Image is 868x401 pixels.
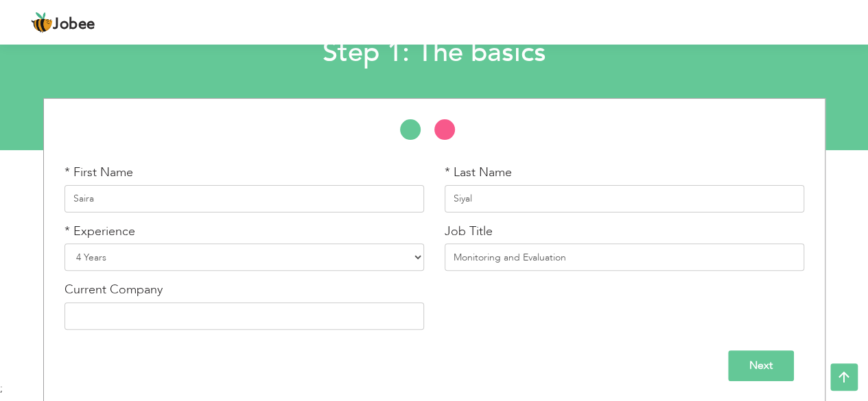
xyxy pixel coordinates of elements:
span: Jobee [53,17,95,32]
label: * First Name [64,164,133,182]
img: jobee.io [31,12,53,34]
label: Current Company [64,281,163,299]
input: Next [728,350,794,381]
h2: Step 1: The basics [119,35,749,71]
label: * Experience [64,223,135,241]
label: Job Title [445,223,493,241]
label: * Last Name [445,164,512,182]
